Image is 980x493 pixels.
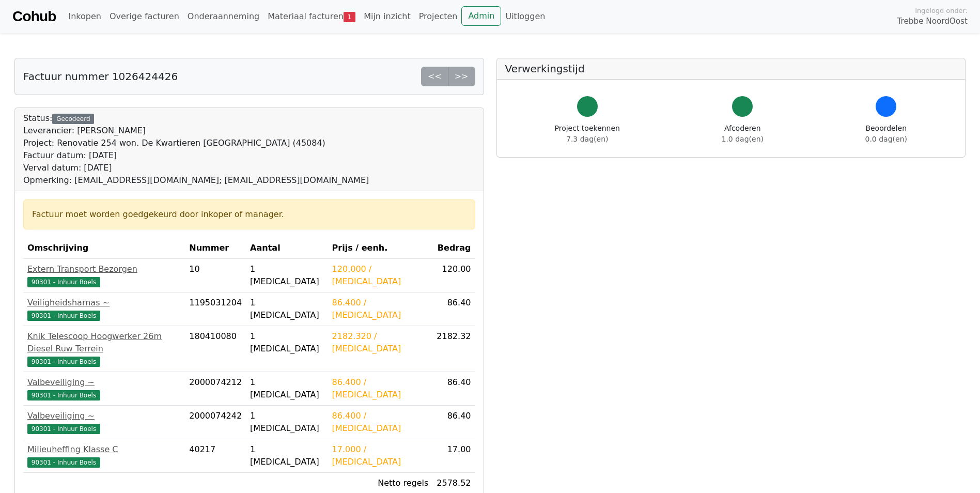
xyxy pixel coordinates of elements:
[23,70,178,83] h5: Factuur nummer 1026424426
[23,162,369,174] div: Verval datum: [DATE]
[722,123,764,145] div: Afcoderen
[27,376,181,401] a: Valbeveiliging ~90301 - Inhuur Boels
[27,457,100,468] span: 90301 - Inhuur Boels
[897,16,968,27] span: Trebbe NoordOost
[105,6,183,27] a: Overige facturen
[23,137,369,149] div: Project: Renovatie 254 won. De Kwartieren [GEOGRAPHIC_DATA] (45084)
[23,125,369,137] div: Leverancier: [PERSON_NAME]
[23,238,185,259] th: Omschrijving
[501,6,549,27] a: Uitloggen
[566,135,608,143] span: 7.3 dag(en)
[250,263,323,288] div: 1 [MEDICAL_DATA]
[185,259,246,292] td: 10
[332,263,429,288] div: 120.000 / [MEDICAL_DATA]
[332,443,429,468] div: 17.000 / [MEDICAL_DATA]
[64,6,105,27] a: Inkopen
[915,6,968,16] span: Ingelogd onder:
[27,424,100,434] span: 90301 - Inhuur Boels
[27,330,181,355] div: Knik Telescoop Hoogwerker 26m Diesel Ruw Terrein
[263,6,360,27] a: Materiaal facturen1
[27,330,181,367] a: Knik Telescoop Hoogwerker 26m Diesel Ruw Terrein90301 - Inhuur Boels
[461,6,501,26] a: Admin
[865,135,907,143] span: 0.0 dag(en)
[185,439,246,473] td: 40217
[27,297,181,309] div: Veiligheidsharnas ~
[246,238,328,259] th: Aantal
[183,6,263,27] a: Onderaanneming
[432,259,475,292] td: 120.00
[722,135,764,143] span: 1.0 dag(en)
[332,410,429,435] div: 86.400 / [MEDICAL_DATA]
[250,376,323,401] div: 1 [MEDICAL_DATA]
[23,112,369,187] div: Status:
[185,238,246,259] th: Nummer
[250,443,323,468] div: 1 [MEDICAL_DATA]
[27,263,181,288] a: Extern Transport Bezorgen90301 - Inhuur Boels
[185,372,246,406] td: 2000074212
[27,443,181,456] div: Milieuheffing Klasse C
[415,6,462,27] a: Projecten
[27,277,100,287] span: 90301 - Inhuur Boels
[432,372,475,406] td: 86.40
[27,311,100,321] span: 90301 - Inhuur Boels
[332,330,429,355] div: 2182.320 / [MEDICAL_DATA]
[432,238,475,259] th: Bedrag
[432,406,475,439] td: 86.40
[185,326,246,372] td: 180410080
[12,4,56,29] a: Cohub
[360,6,415,27] a: Mijn inzicht
[865,123,907,145] div: Beoordelen
[328,238,433,259] th: Prijs / eenh.
[27,263,181,275] div: Extern Transport Bezorgen
[27,410,181,422] div: Valbeveiliging ~
[32,208,466,221] div: Factuur moet worden goedgekeurd door inkoper of manager.
[505,63,957,75] h5: Verwerkingstijd
[185,292,246,326] td: 1195031204
[332,297,429,321] div: 86.400 / [MEDICAL_DATA]
[250,297,323,321] div: 1 [MEDICAL_DATA]
[23,174,369,187] div: Opmerking: [EMAIL_ADDRESS][DOMAIN_NAME]; [EMAIL_ADDRESS][DOMAIN_NAME]
[332,376,429,401] div: 86.400 / [MEDICAL_DATA]
[344,12,355,22] span: 1
[555,123,620,145] div: Project toekennen
[432,326,475,372] td: 2182.32
[250,410,323,435] div: 1 [MEDICAL_DATA]
[27,443,181,468] a: Milieuheffing Klasse C90301 - Inhuur Boels
[27,376,181,389] div: Valbeveiliging ~
[27,357,100,367] span: 90301 - Inhuur Boels
[52,114,94,124] div: Gecodeerd
[250,330,323,355] div: 1 [MEDICAL_DATA]
[27,297,181,321] a: Veiligheidsharnas ~90301 - Inhuur Boels
[27,390,100,400] span: 90301 - Inhuur Boels
[432,439,475,473] td: 17.00
[27,410,181,435] a: Valbeveiliging ~90301 - Inhuur Boels
[185,406,246,439] td: 2000074242
[432,292,475,326] td: 86.40
[23,149,369,162] div: Factuur datum: [DATE]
